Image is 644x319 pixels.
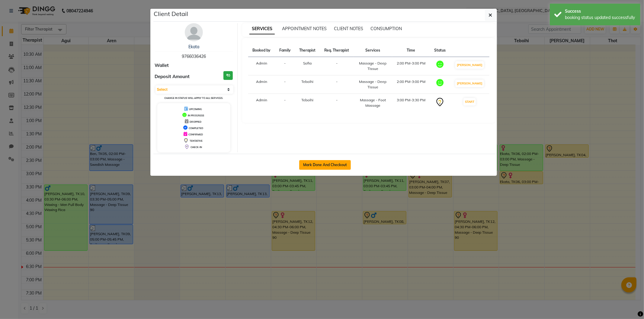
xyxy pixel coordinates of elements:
[392,44,430,57] th: Time
[275,75,295,94] td: -
[463,98,476,106] button: START
[320,44,354,57] th: Req. Therapist
[320,94,354,112] td: -
[370,26,402,31] span: CONSUMPTION
[392,94,430,112] td: 3:00 PM-3:30 PM
[299,160,351,170] button: Mark Done And Checkout
[565,14,636,21] div: booking status updated successfully
[248,57,275,75] td: Admin
[191,146,202,149] span: CHECK-IN
[334,26,363,31] span: CLIENT NOTES
[275,57,295,75] td: -
[455,61,484,69] button: [PERSON_NAME]
[185,23,203,41] img: avatar
[223,71,233,80] h3: ₹0
[282,26,327,31] span: APPOINTMENT NOTES
[275,94,295,112] td: -
[164,96,223,99] small: Change in status will apply to all services.
[188,114,204,117] span: IN PROGRESS
[357,61,388,71] div: Massage - Deep Tissue
[357,97,388,108] div: Massage - Foot Massage
[182,54,206,59] span: 9766036426
[154,9,188,18] h5: Client Detail
[155,62,169,69] span: Wallet
[301,98,313,102] span: Teboihi
[392,57,430,75] td: 2:00 PM-3:00 PM
[190,139,203,142] span: TENTATIVE
[188,44,199,49] a: Ekata
[189,127,203,130] span: COMPLETED
[155,73,190,80] span: Deposit Amount
[190,120,201,123] span: DROPPED
[320,57,354,75] td: -
[455,80,484,87] button: [PERSON_NAME]
[303,61,312,65] span: Sofia
[392,75,430,94] td: 2:00 PM-3:00 PM
[275,44,295,57] th: Family
[301,79,313,84] span: Teboihi
[357,79,388,90] div: Massage - Deep Tissue
[189,108,202,111] span: UPCOMING
[565,8,636,14] div: Success
[295,44,320,57] th: Therapist
[248,94,275,112] td: Admin
[249,24,275,34] span: SERVICES
[430,44,450,57] th: Status
[248,44,275,57] th: Booked by
[320,75,354,94] td: -
[248,75,275,94] td: Admin
[188,133,203,136] span: CONFIRMED
[354,44,392,57] th: Services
